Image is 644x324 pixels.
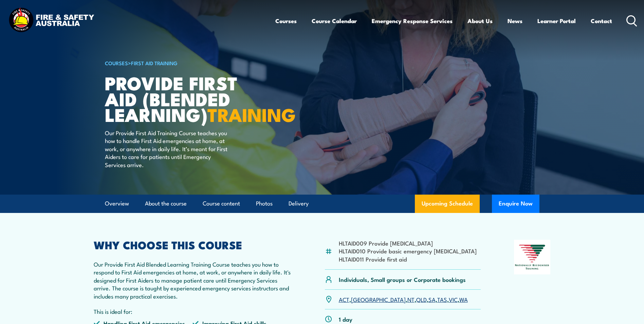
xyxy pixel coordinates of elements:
a: Photos [256,195,273,213]
a: Course content [203,195,240,213]
a: News [508,12,522,30]
a: NT [407,295,415,303]
p: This is ideal for: [94,307,292,315]
li: HLTAID010 Provide basic emergency [MEDICAL_DATA] [339,247,477,255]
h6: > [105,59,273,67]
a: Learner Portal [537,12,576,30]
a: [GEOGRAPHIC_DATA] [351,295,406,303]
a: About Us [467,12,493,30]
a: Delivery [289,195,309,213]
button: Enquire Now [492,195,539,213]
p: Our Provide First Aid Blended Learning Training Course teaches you how to respond to First Aid em... [94,260,292,300]
img: Nationally Recognised Training logo. [514,240,551,274]
a: WA [459,295,468,303]
a: Emergency Response Services [372,12,453,30]
a: ACT [339,295,349,303]
a: Overview [105,195,129,213]
a: About the course [145,195,187,213]
h2: WHY CHOOSE THIS COURSE [94,240,292,249]
a: Course Calendar [312,12,357,30]
li: HLTAID009 Provide [MEDICAL_DATA] [339,239,477,247]
p: Individuals, Small groups or Corporate bookings [339,275,466,283]
li: HLTAID011 Provide first aid [339,255,477,263]
p: , , , , , , , [339,295,468,303]
a: SA [428,295,436,303]
p: 1 day [339,315,352,323]
strong: TRAINING [207,100,296,128]
a: Contact [591,12,612,30]
h1: Provide First Aid (Blended Learning) [105,75,273,122]
a: First Aid Training [131,59,178,67]
a: Courses [275,12,297,30]
a: COURSES [105,59,128,67]
a: Upcoming Schedule [415,195,480,213]
a: TAS [437,295,447,303]
a: VIC [449,295,458,303]
p: Our Provide First Aid Training Course teaches you how to handle First Aid emergencies at home, at... [105,129,229,168]
a: QLD [416,295,427,303]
